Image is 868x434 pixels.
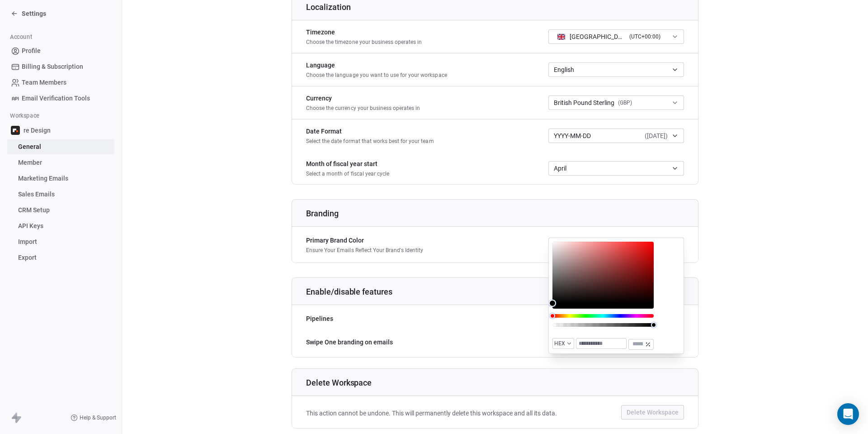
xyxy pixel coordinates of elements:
[11,126,20,135] img: re-avatar-logo-dark-2025.png
[306,286,699,297] h1: Enable/disable features
[548,95,684,110] button: British Pound Sterling(GBP)
[552,314,654,318] div: Hue
[618,99,632,106] span: ( GBP )
[18,237,37,247] span: Import
[306,236,423,245] label: Primary Brand Color
[548,29,684,44] button: [GEOGRAPHIC_DATA] - GMT(UTC+00:00)
[645,131,668,140] span: ( [DATE] )
[621,405,684,420] button: Delete Workspace
[552,338,574,349] button: HEX
[554,65,574,74] span: English
[306,377,699,388] h1: Delete Workspace
[306,105,420,112] p: Choose the currency your business operates in
[554,98,614,108] span: British Pound Sterling
[306,159,389,168] label: Month of fiscal year start
[306,338,393,347] label: Swipe One branding on emails
[18,158,42,167] span: Member
[306,314,333,323] label: Pipelines
[306,38,422,46] p: Choose the timezone your business operates in
[18,142,41,152] span: General
[7,155,114,170] a: Member
[7,203,114,218] a: CRM Setup
[554,164,566,173] span: April
[7,234,114,249] a: Import
[552,323,654,327] div: Alpha
[837,403,859,425] div: Open Intercom Messenger
[22,46,41,56] span: Profile
[18,190,55,199] span: Sales Emails
[18,174,68,183] span: Marketing Emails
[306,72,447,79] p: Choose the language you want to use for your workspace
[6,30,36,44] span: Account
[22,94,90,103] span: Email Verification Tools
[7,187,114,202] a: Sales Emails
[7,75,114,90] a: Team Members
[18,205,50,215] span: CRM Setup
[71,414,116,421] a: Help & Support
[80,414,116,421] span: Help & Support
[18,253,37,262] span: Export
[7,59,114,74] a: Billing & Subscription
[7,139,114,154] a: General
[7,91,114,106] a: Email Verification Tools
[7,171,114,186] a: Marketing Emails
[7,43,114,58] a: Profile
[22,62,83,72] span: Billing & Subscription
[306,61,447,70] label: Language
[7,250,114,265] a: Export
[306,94,420,103] label: Currency
[570,32,626,41] span: [GEOGRAPHIC_DATA] - GMT
[552,242,654,303] div: Color
[6,109,43,123] span: Workspace
[554,131,591,140] span: YYYY-MM-DD
[18,221,43,231] span: API Keys
[306,409,557,418] span: This action cannot be undone. This will permanently delete this workspace and all its data.
[306,170,389,177] p: Select a month of fiscal year cycle
[7,219,114,234] a: API Keys
[22,9,46,18] span: Settings
[11,9,46,18] a: Settings
[306,28,422,37] label: Timezone
[306,208,699,219] h1: Branding
[306,138,434,145] p: Select the date format that works best for your team
[629,33,660,41] span: ( UTC+00:00 )
[306,127,434,136] label: Date Format
[24,126,51,135] span: re Design
[306,2,699,13] h1: Localization
[22,78,66,87] span: Team Members
[306,247,423,254] p: Ensure Your Emails Reflect Your Brand's Identity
